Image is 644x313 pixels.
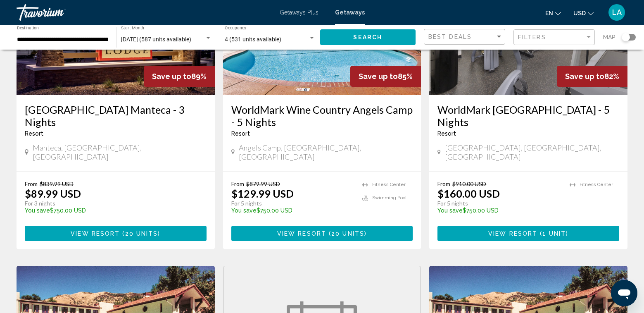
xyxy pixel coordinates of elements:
[452,180,486,187] span: $910.00 USD
[277,230,326,237] span: View Resort
[231,180,244,187] span: From
[437,207,463,214] span: You save
[25,103,207,128] a: [GEOGRAPHIC_DATA] Manteca - 3 Nights
[359,72,398,81] span: Save up to
[25,207,198,214] p: $750.00 USD
[606,4,627,21] button: User Menu
[71,230,120,237] span: View Resort
[545,7,561,19] button: Change language
[231,200,354,207] p: For 5 nights
[331,230,364,237] span: 20 units
[437,200,561,207] p: For 5 nights
[280,9,318,16] a: Getaways Plus
[25,200,198,207] p: For 3 nights
[437,103,619,128] a: WorldMark [GEOGRAPHIC_DATA] - 5 Nights
[573,10,586,17] span: USD
[513,29,595,46] button: Filter
[542,230,566,237] span: 1 unit
[25,187,81,200] p: $89.99 USD
[320,29,416,45] button: Search
[17,4,271,21] a: Travorium
[445,143,619,161] span: [GEOGRAPHIC_DATA], [GEOGRAPHIC_DATA], [GEOGRAPHIC_DATA]
[488,230,537,237] span: View Resort
[121,36,191,43] span: [DATE] (587 units available)
[120,230,160,237] span: ( )
[537,230,568,237] span: ( )
[231,226,413,241] button: View Resort(20 units)
[25,180,38,187] span: From
[372,195,406,201] span: Swimming Pool
[231,130,250,137] span: Resort
[565,72,604,81] span: Save up to
[573,7,594,19] button: Change currency
[152,72,191,81] span: Save up to
[231,207,354,214] p: $750.00 USD
[40,180,74,187] span: $839.99 USD
[437,130,456,137] span: Resort
[557,66,627,87] div: 82%
[612,8,622,17] span: LA
[603,31,615,43] span: Map
[437,207,561,214] p: $750.00 USD
[125,230,158,237] span: 20 units
[25,207,50,214] span: You save
[231,207,257,214] span: You save
[144,66,215,87] div: 89%
[326,230,367,237] span: ( )
[33,143,206,161] span: Manteca, [GEOGRAPHIC_DATA], [GEOGRAPHIC_DATA]
[353,34,382,41] span: Search
[335,9,365,16] a: Getaways
[437,226,619,241] button: View Resort(1 unit)
[25,130,43,137] span: Resort
[437,180,450,187] span: From
[231,187,294,200] p: $129.99 USD
[437,187,500,200] p: $160.00 USD
[372,182,406,187] span: Fitness Center
[518,34,546,41] span: Filters
[580,182,613,187] span: Fitness Center
[231,103,413,128] a: WorldMark Wine Country Angels Camp - 5 Nights
[25,226,207,241] button: View Resort(20 units)
[350,66,421,87] div: 85%
[428,33,472,40] span: Best Deals
[428,33,503,41] mat-select: Sort by
[225,36,281,43] span: 4 (531 units available)
[239,143,413,161] span: Angels Camp, [GEOGRAPHIC_DATA], [GEOGRAPHIC_DATA]
[545,10,553,17] span: en
[611,280,637,306] iframe: Button to launch messaging window
[246,180,280,187] span: $879.99 USD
